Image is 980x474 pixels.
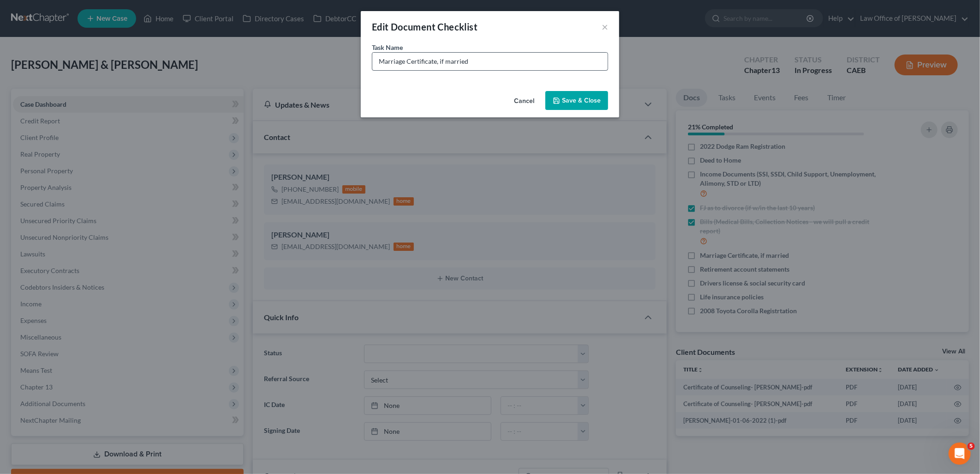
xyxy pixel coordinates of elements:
span: Edit Document Checklist [372,21,478,32]
span: 5 [968,443,975,450]
button: Save & Close [545,91,608,110]
span: Task Name [372,43,403,51]
button: Cancel [507,92,542,110]
iframe: Intercom live chat [949,443,971,465]
button: × [602,21,608,32]
input: Enter document description.. [372,53,608,70]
